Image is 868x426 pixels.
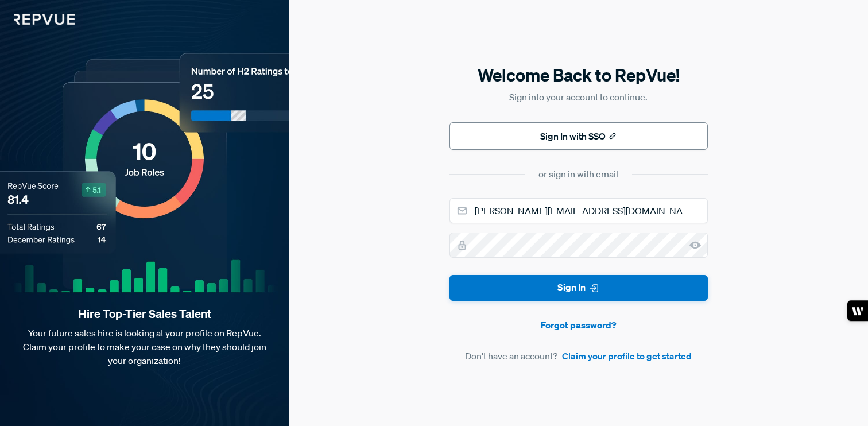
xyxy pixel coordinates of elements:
[562,349,692,363] a: Claim your profile to get started
[18,326,271,367] p: Your future sales hire is looking at your profile on RepVue. Claim your profile to make your case...
[449,122,708,150] button: Sign In with SSO
[449,90,708,104] p: Sign into your account to continue.
[449,349,708,363] article: Don't have an account?
[449,275,708,301] button: Sign In
[449,63,708,87] h5: Welcome Back to RepVue!
[538,167,618,181] div: or sign in with email
[449,318,708,332] a: Forgot password?
[18,307,271,322] strong: Hire Top-Tier Sales Talent
[449,198,708,223] input: Email address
